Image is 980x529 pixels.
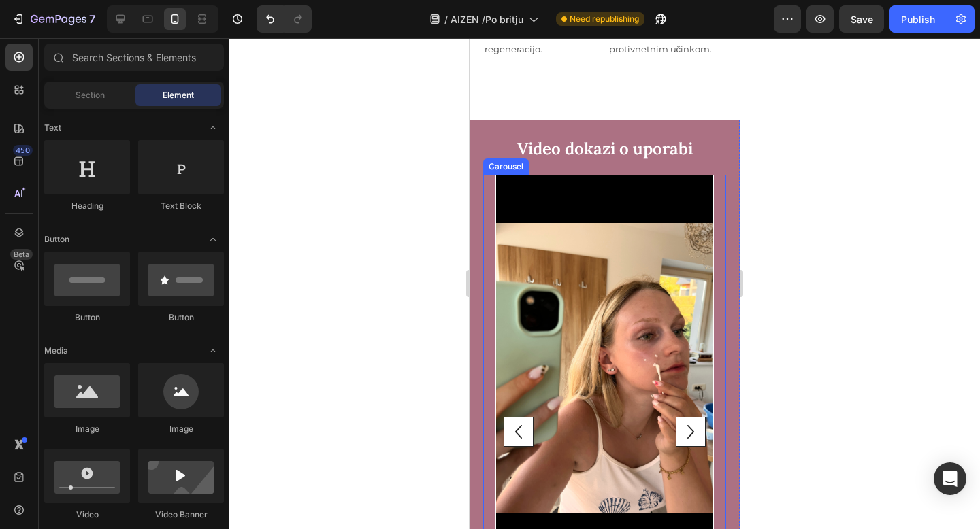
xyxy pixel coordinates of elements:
div: Heading [44,200,130,212]
div: Video [44,509,130,521]
div: 450 [13,145,33,156]
div: Video Banner [138,509,224,521]
div: Button [138,311,224,324]
span: Toggle open [202,117,224,139]
button: 7 [5,5,101,33]
span: Media [44,345,68,357]
span: Section [76,89,105,101]
button: Save [839,5,884,33]
div: Button [44,311,130,324]
div: Text Block [138,200,224,212]
span: Save [851,14,873,25]
span: Button [44,233,69,245]
div: Image [44,423,130,435]
input: Search Sections & Elements [44,44,224,71]
span: Text [44,122,61,134]
div: Open Intercom Messenger [934,462,966,495]
video: Video [27,137,244,524]
span: AIZEN /Po britju [451,12,523,27]
div: Beta [10,249,33,260]
div: Publish [901,12,935,27]
span: Element [163,89,194,101]
span: Toggle open [202,340,224,362]
div: Image [138,423,224,435]
span: / [444,12,448,27]
p: 7 [89,11,95,27]
div: Carousel [16,122,56,135]
button: Carousel Next Arrow [206,379,236,409]
div: Undo/Redo [257,5,312,33]
button: Publish [889,5,947,33]
iframe: Design area [470,38,740,529]
span: Need republishing [570,13,639,25]
span: Toggle open [202,228,224,250]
